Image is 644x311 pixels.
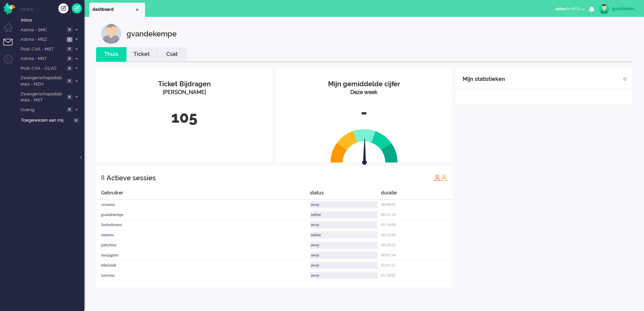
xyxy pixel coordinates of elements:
[20,107,64,113] span: Overig
[21,17,84,24] span: Inbox
[96,47,126,62] li: Thuis
[96,271,310,281] div: isawmsc
[92,7,135,12] span: dashboard
[66,66,72,71] span: 0
[135,7,140,12] div: Close tab
[310,252,378,259] div: away
[96,240,310,250] div: pattylmsc
[381,260,452,271] div: 01:01:51
[101,79,267,89] div: Ticket Bijdragen
[89,3,145,17] li: Dashboard
[66,95,72,100] span: 0
[463,72,505,86] div: Mijn statistieken
[281,101,447,124] div: -
[20,7,84,12] li: Views
[101,89,267,96] div: [PERSON_NAME]
[96,200,310,210] div: crisnmsc
[20,36,65,43] span: Astma - MSZ
[281,79,447,89] div: Mijn gemiddelde cijfer
[555,6,581,11] span: for 00:51
[381,271,452,281] div: 01:59:02
[434,174,441,181] img: profile_red.svg
[66,56,72,61] span: 0
[3,3,15,14] img: flow_omnibird.svg
[381,200,452,210] div: 00:08:05
[66,27,72,32] span: 0
[157,47,187,62] li: Csat
[96,230,310,240] div: stanmsc
[20,75,64,87] span: Zwangerschapsdiabetes - MZH
[20,65,64,72] span: Post-CVA - OLVG
[96,220,310,230] div: liesbethvmsc
[96,260,310,271] div: mhulzink
[101,24,121,44] img: customer.svg
[58,3,68,13] div: Creëer ticket
[96,51,126,58] a: Thuis
[66,79,72,84] span: 0
[107,171,156,185] div: Actieve sessies
[599,4,609,14] img: avatar
[67,37,72,42] span: 1
[381,210,452,220] div: 00:51:14
[126,47,157,62] li: Ticket
[381,230,452,240] div: 00:22:09
[3,4,15,9] a: Omnidesk
[126,51,157,58] a: Ticket
[551,4,589,14] button: onlinefor 00:51
[3,39,19,54] li: Tickets menu
[381,240,452,250] div: 00:20:52
[3,23,19,38] li: Dashboard menu
[381,250,452,260] div: 00:05:54
[101,106,267,129] div: 105
[20,16,84,24] a: Inbox
[555,6,565,11] span: online
[21,117,71,124] span: Toegewezen aan mij
[66,107,72,112] span: 0
[381,189,452,200] div: duratie
[310,272,378,279] div: away
[73,118,79,123] span: 0
[20,46,64,53] span: Post-CVA - MST
[20,116,84,124] a: Toegewezen aan mij 0
[101,171,105,184] div: 8
[310,189,381,200] div: status
[598,4,637,14] a: gvandekempe
[381,220,452,230] div: 01:19:09
[350,137,379,166] img: arrow.svg
[157,51,187,58] a: Csat
[310,221,378,228] div: away
[20,27,64,33] span: Astma - SMC
[310,201,378,208] div: away
[551,2,589,17] li: onlinefor 00:51
[20,91,64,103] span: Zwangerschapsdiabetes - MST
[96,210,310,220] div: gvandekempe
[126,24,177,44] div: gvandekempe
[96,250,310,260] div: marjagmsc
[441,174,447,181] img: profile_orange.svg
[3,55,19,70] li: Admin menu
[310,211,378,218] div: online
[96,189,310,200] div: Gebruiker
[310,231,378,239] div: online
[281,89,447,96] div: Deze week
[330,129,398,163] img: semi_circle.svg
[310,242,378,249] div: away
[72,3,82,13] a: Quick Ticket
[20,56,64,62] span: Astma - MST
[66,46,72,52] span: 0
[310,262,378,269] div: away
[612,5,637,12] div: gvandekempe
